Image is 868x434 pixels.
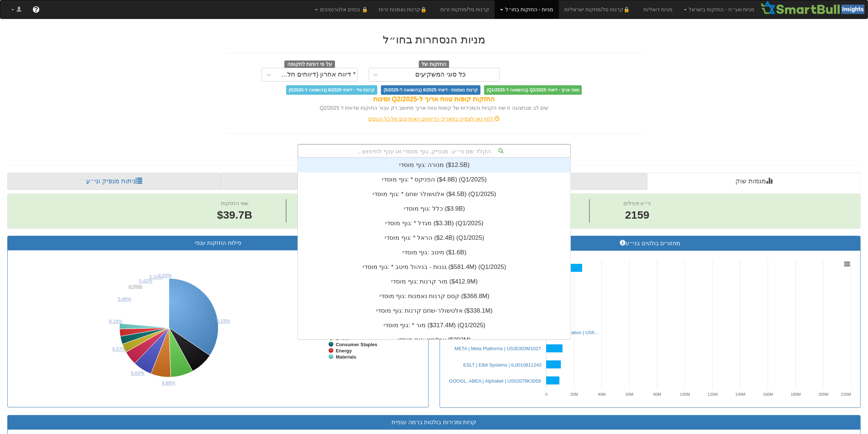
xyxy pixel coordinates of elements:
text: 100M [680,392,690,396]
tspan: Consumer Staples [336,342,377,347]
div: גוף מוסדי: ‎קסם קרנות נאמנות ‎($368.8M)‏ [298,289,571,304]
div: גוף מוסדי: ‎כלל ‎($3.9B)‏ [298,202,571,216]
div: grid [298,158,571,376]
text: 120M [708,392,718,396]
span: החזקות של [419,60,449,69]
tspan: 3.10% [149,274,163,279]
h3: פילוח החזקות ענפי [13,240,423,246]
tspan: 9.63% [131,370,144,376]
div: לחץ כאן לצפייה בתאריכי הדיווחים האחרונים של כל הגופים [221,115,647,122]
span: קרנות סל - דיווחי 6/2025 (בהשוואה ל-5/2025) [286,85,377,95]
span: $39.7B [217,209,252,221]
div: גוף מוסדי: * ‎גננות - בניהול מיטב ‎($581.4M)‏ (Q1/2025) [298,260,571,274]
tspan: 3.73% [129,284,142,290]
div: גוף מוסדי: * ‎הפניקס ‎($4.8B)‏ (Q1/2025) [298,172,571,187]
a: קרנות סל/מחקות זרות [435,0,495,19]
div: גוף מוסדי: ‎מור קרנות ‎($412.9M)‏ [298,274,571,289]
a: מניות דואליות [638,0,678,19]
a: מגמות שוק [647,173,861,190]
text: 180M [791,392,801,396]
text: 80M [653,392,661,396]
a: מניות ואג״ח - החזקות בישראל [678,0,760,19]
h3: קניות ומכירות בולטות ברמה ענפית [13,419,855,426]
div: גוף מוסדי: ‎מיטב ‎($1.6B)‏ [298,245,571,260]
div: גוף מוסדי: ‎אלטשולר-שחם קרנות ‎($338.1M)‏ [298,304,571,318]
a: ? [27,0,45,19]
tspan: 9.89% [162,380,175,386]
div: גוף מוסדי: ‎אנליסט ‎($293M)‏ [298,333,571,347]
a: 🔒קרנות סל/מחקות ישראליות [559,0,638,19]
a: META | Meta Platforms | US30303M1027 [455,346,541,351]
a: ESLT | Elbit Systems | IL0010811243 [463,362,541,368]
tspan: 2.34% [158,273,172,278]
a: GOOGL, ABEA | Alphabet | US02079K3059 [449,378,541,384]
a: 🔒קרנות נאמנות זרות [373,0,435,19]
text: 160M [763,392,773,396]
div: הקלד שם ני״ע, מנפיק, גוף מוסדי או ענף לחיפוש... [298,145,570,157]
div: * דיווח אחרון (דיווחים חלקיים) [277,71,356,78]
div: גוף מוסדי: * ‎מגדל ‎($3.3B)‏ (Q1/2025) [298,216,571,231]
span: 2159 [624,207,651,223]
div: שים לב שבתצוגה זו שווי הקניות והמכירות של קופות טווח ארוך מחושב רק עבור החזקות שדווחו ל Q2/2025 [226,104,642,112]
tspan: 45.15% [214,318,230,324]
tspan: Materials [336,354,356,360]
text: 20M [570,392,578,396]
a: פרופיל משקיע [221,173,436,190]
text: 140M [735,392,746,396]
span: על פי דוחות לתקופה [284,60,335,69]
text: 200M [818,392,829,396]
a: ניתוח מנפיק וני״ע [7,173,221,190]
div: גוף מוסדי: ‎מנורה ‎($12.5B)‏ [298,158,571,172]
tspan: 3.42% [139,278,152,284]
div: גוף מוסדי: * ‎הראל ‎($2.4B)‏ (Q1/2025) [298,231,571,245]
text: 40M [598,392,606,396]
text: 220M [841,392,851,396]
span: טווח ארוך - דיווחי Q2/2025 (בהשוואה ל-Q1/2025) [484,85,582,95]
span: שווי החזקות [221,200,249,206]
a: מניות - החזקות בחו״ל [495,0,559,19]
text: 0 [545,392,548,396]
div: גוף מוסדי: * ‎אלטשולר שחם ‎($4.5B)‏ (Q1/2025) [298,187,571,202]
h2: מניות הנסחרות בחו״ל [226,34,642,46]
tspan: 8.57% [112,346,126,352]
div: החזקות קופות טווח ארוך ל-Q2/2025 זמינות [226,95,642,104]
span: ? [34,6,38,13]
img: Smartbull [760,0,868,15]
h3: מחזורים בולטים בני״ע [445,240,855,247]
span: ני״ע פעילים [624,200,651,206]
a: 🔒 נכסים אלטרנטיבים [310,0,373,19]
tspan: 5.98% [118,296,131,302]
text: 60M [626,392,633,396]
tspan: 8.19% [109,318,122,324]
span: קרנות נאמנות - דיווחי 6/2025 (בהשוואה ל-5/2025) [381,85,480,95]
div: כל סוגי המשקיעים [416,71,466,78]
tspan: Energy [336,348,352,353]
div: גוף מוסדי: * ‎מור ‎($317.4M)‏ (Q1/2025) [298,318,571,333]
